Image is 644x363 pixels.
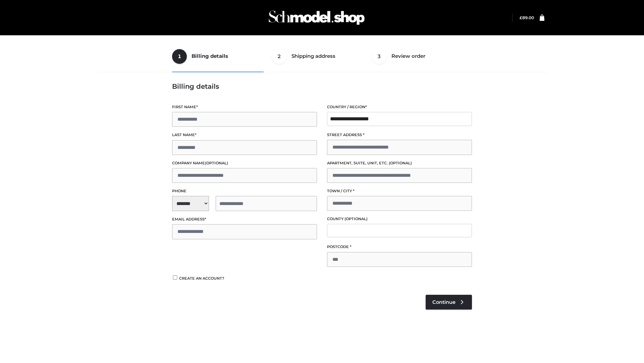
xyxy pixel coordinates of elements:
[172,275,178,280] input: Create an account?
[172,104,317,110] label: First name
[172,160,317,166] label: Company name
[205,161,228,165] span: (optional)
[327,244,472,250] label: Postcode
[327,132,472,138] label: Street address
[179,276,224,281] span: Create an account?
[389,161,412,165] span: (optional)
[344,216,368,221] span: (optional)
[520,15,522,20] span: £
[266,4,367,31] img: Schmodel Admin 964
[327,104,472,110] label: Country / Region
[432,299,455,305] span: Continue
[327,160,472,166] label: Apartment, suite, unit, etc.
[520,15,534,20] bdi: 89.00
[172,82,472,90] h3: Billing details
[327,188,472,194] label: Town / City
[327,216,472,222] label: County
[172,132,317,138] label: Last name
[172,216,317,223] label: Email address
[520,15,534,20] a: £89.00
[426,295,472,310] a: Continue
[172,188,317,194] label: Phone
